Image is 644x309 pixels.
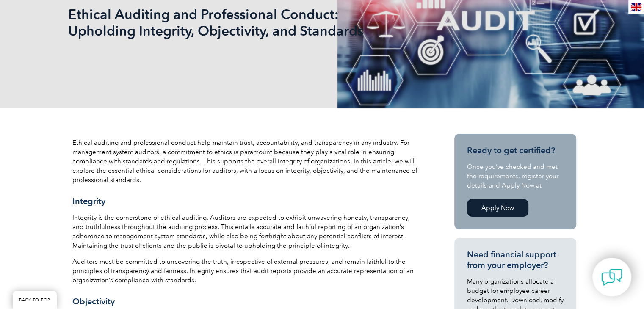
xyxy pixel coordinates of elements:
p: Ethical auditing and professional conduct help maintain trust, accountability, and transparency i... [72,138,420,185]
h3: Integrity [72,196,420,207]
p: Once you’ve checked and met the requirements, register your details and Apply Now at [467,162,564,190]
h3: Need financial support from your employer? [467,249,564,270]
p: Auditors must be committed to uncovering the truth, irrespective of external pressures, and remai... [72,257,420,285]
h3: Ready to get certified? [467,145,564,156]
img: contact-chat.png [601,267,622,288]
h3: Objectivity [72,296,420,307]
p: Integrity is the cornerstone of ethical auditing. Auditors are expected to exhibit unwavering hon... [72,213,420,250]
img: en [631,3,641,11]
a: BACK TO TOP [13,291,57,309]
h1: Ethical Auditing and Professional Conduct: Upholding Integrity, Objectivity, and Standards [68,6,393,39]
a: Apply Now [467,199,528,217]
